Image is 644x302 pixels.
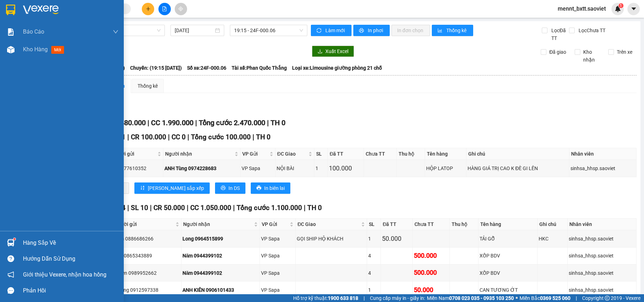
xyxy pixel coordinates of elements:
th: Thu hộ [450,219,478,230]
span: In biên lai [264,184,285,192]
span: Đã giao [546,48,569,56]
span: CC 0 [172,133,186,141]
span: Người gửi [112,150,156,158]
span: Lọc Chưa TT [576,27,607,34]
span: 19:15 - 24F-000.06 [234,25,303,36]
span: ⚪️ [516,297,518,300]
div: sinhsa_hhsp.saoviet [570,164,635,172]
div: HÀNG GIÁ TRỊ CAO K ĐÈ GI LÊN [468,164,568,172]
th: Chưa TT [413,219,449,230]
span: message [7,287,14,294]
th: Nhân viên [569,148,636,160]
sup: 1 [13,238,16,240]
span: CC 1.990.000 [151,118,193,127]
th: SL [314,148,328,160]
strong: 0369 525 060 [540,295,570,301]
th: Chưa TT [364,148,397,160]
div: Phản hồi [23,285,118,296]
button: sort-ascending[PERSON_NAME] sắp xếp [134,182,210,194]
span: printer [359,28,365,34]
div: sinhsa_hhsp.saoviet [569,286,635,294]
span: Tổng cước 2.470.000 [199,118,265,127]
div: Long 0964515899 [182,235,259,243]
div: VP Sapa [261,252,295,260]
div: 100.000 [329,163,362,173]
span: Đơn 4 [107,204,126,212]
span: Số xe: 24F-000.06 [187,64,226,72]
span: download [318,49,323,54]
td: VP Sapa [260,248,296,265]
th: Ghi chú [538,219,568,230]
div: YẾN 0865343889 [114,252,180,260]
span: | [127,204,129,212]
span: printer [256,185,261,191]
span: [PERSON_NAME] sắp xếp [148,184,204,192]
div: HỘP LATOP [426,164,465,172]
span: | [147,118,149,127]
span: | [195,118,197,127]
div: VP Sapa [242,164,274,172]
div: Hương 0912597338 [114,286,180,294]
span: SL 10 [131,204,148,212]
div: Hướng dẫn sử dụng [23,254,118,264]
div: 4 [368,252,379,260]
span: down [113,29,118,35]
span: VP Gửi [262,220,289,228]
button: In đơn chọn [391,25,430,36]
span: | [127,133,129,141]
div: Năm 0944399102 [182,269,259,277]
span: Loại xe: Limousine giường phòng 21 chỗ [292,64,382,72]
span: Giới thiệu Vexere, nhận hoa hồng [23,270,106,279]
span: | [304,204,306,212]
span: question-circle [7,255,14,262]
button: downloadXuất Excel [312,46,354,57]
span: sync [317,28,323,34]
span: | [364,294,365,302]
div: VP Sapa [261,269,295,277]
button: printerIn biên lai [251,182,290,194]
span: bar-chart [437,28,443,34]
div: Duyên 0989952662 [114,269,180,277]
span: Trên xe [614,48,635,56]
span: mới [51,46,64,54]
div: 4 [368,269,379,277]
div: 1 [315,164,326,172]
span: copyright [605,296,610,301]
span: plus [146,6,151,11]
th: Nhân viên [568,219,636,230]
img: warehouse-icon [7,46,14,53]
div: sinhsa_hhsp.saoviet [569,235,635,243]
span: Xuất Excel [325,47,348,55]
div: 500.000 [414,251,448,261]
span: CR 100.000 [131,133,166,141]
div: sinhsa_hhsp.saoviet [569,269,635,277]
th: Tên hàng [478,219,538,230]
button: caret-down [627,3,640,15]
div: 50.000 [382,234,411,244]
div: 500.000 [414,268,448,278]
span: CR 50.000 [153,204,185,212]
span: Kho hàng [23,46,48,53]
span: mennt_bxtt.saoviet [552,4,611,13]
span: Tổng cước 100.000 [191,133,251,141]
div: HKC [539,235,567,243]
img: solution-icon [7,28,14,36]
div: NỘI BÀI [277,164,313,172]
div: Năm 0944399102 [182,252,259,260]
th: Thu hộ [397,148,425,160]
th: Ghi chú [466,148,569,160]
img: logo-vxr [6,5,15,15]
span: CR 480.000 [109,118,146,127]
span: TH 0 [271,118,285,127]
button: aim [175,3,187,15]
span: Cung cấp máy in - giấy in: [370,294,425,302]
span: Người nhận [165,150,233,158]
div: XỐP BDV [480,269,536,277]
sup: 1 [619,3,623,8]
span: printer [221,185,226,191]
div: Thống kê [138,82,158,90]
span: Lọc Đã TT [549,27,569,42]
td: VP Sapa [260,265,296,281]
span: | [187,133,189,141]
span: Người gửi [114,220,174,228]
